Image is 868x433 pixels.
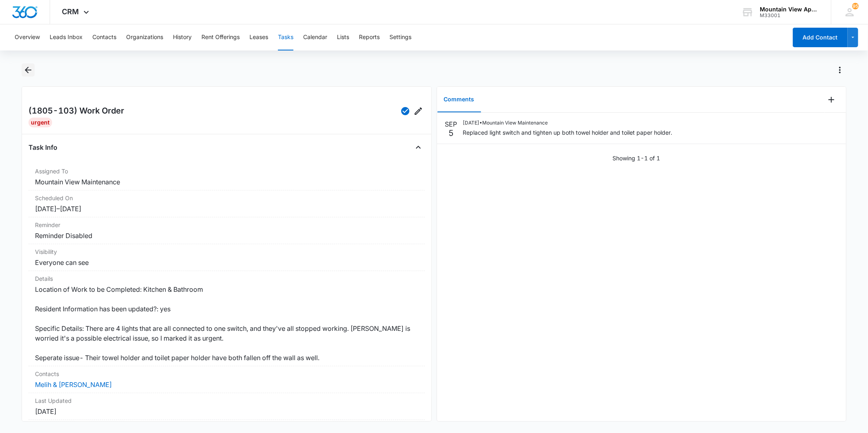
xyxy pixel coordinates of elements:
p: SEP [445,119,457,129]
span: CRM [62,7,79,16]
div: Last Updated[DATE] [28,393,424,420]
dt: Visibility [35,247,418,256]
button: Lists [337,24,349,50]
div: DetailsLocation of Work to be Completed: Kitchen & Bathroom Resident Information has been updated... [28,271,424,366]
button: Tasks [278,24,293,50]
button: Leases [249,24,268,50]
div: Scheduled On[DATE]–[DATE] [28,190,424,217]
div: account id [760,13,819,18]
div: Assigned ToMountain View Maintenance [28,164,424,190]
button: Settings [389,24,411,50]
button: Contacts [92,24,116,50]
p: Showing 1-1 of 1 [613,154,660,162]
button: Organizations [126,24,163,50]
dd: [DATE] [35,407,418,416]
h4: Task Info [28,142,57,152]
dt: Reminder [35,221,418,229]
button: Add Contact [793,28,848,47]
button: Calendar [303,24,327,50]
span: 95 [852,3,859,9]
dd: Location of Work to be Completed: Kitchen & Bathroom Resident Information has been updated?: yes ... [35,284,418,363]
p: 5 [448,129,454,137]
button: Actions [833,63,846,77]
div: ReminderReminder Disabled [28,217,424,244]
dd: Everyone can see [35,258,418,267]
div: account name [760,6,819,13]
button: Back [22,63,34,77]
button: Edit [412,105,425,118]
p: [DATE] • Mountain View Maintenance [463,119,673,127]
dd: Mountain View Maintenance [35,177,418,187]
dt: Scheduled On [35,194,418,202]
div: VisibilityEveryone can see [28,244,424,271]
dt: Details [35,274,418,283]
dd: [DATE] – [DATE] [35,204,418,214]
dd: Reminder Disabled [35,231,418,241]
button: Leads Inbox [50,24,83,50]
button: Comments [437,87,481,112]
div: notifications count [852,3,859,9]
dt: Last Updated [35,396,418,405]
dt: Assigned To [35,167,418,175]
button: Overview [15,24,40,50]
button: Reports [359,24,380,50]
h2: (1805-103) Work Order [28,105,124,118]
button: Close [412,141,425,154]
p: Replaced light switch and tighten up both towel holder and toilet paper holder. [463,128,673,137]
div: Urgent [28,118,52,127]
div: ContactsMelih & [PERSON_NAME] [28,366,424,393]
a: Melih & [PERSON_NAME] [35,381,112,389]
button: Add Comment [825,93,838,106]
button: History [173,24,192,50]
dt: Contacts [35,370,418,378]
button: Rent Offerings [201,24,240,50]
